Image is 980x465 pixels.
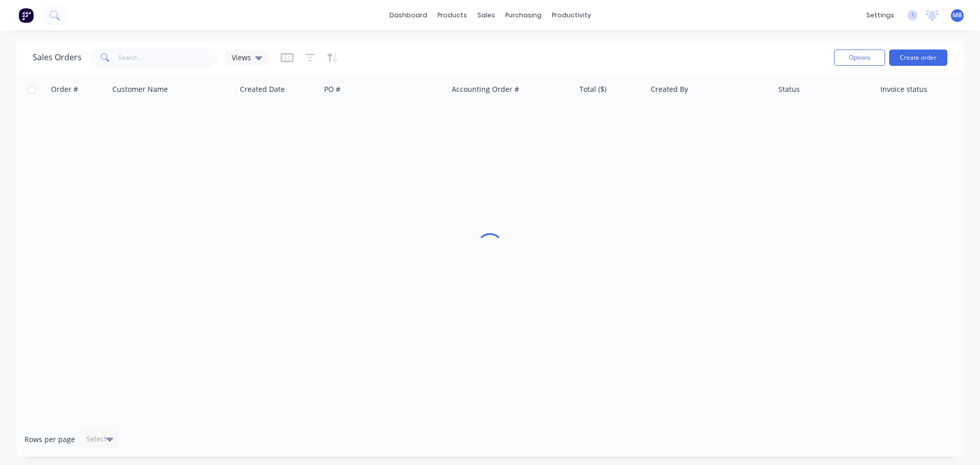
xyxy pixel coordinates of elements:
[24,434,75,445] span: Rows per page
[51,84,78,94] div: Order #
[432,8,472,23] div: products
[778,84,800,94] div: Status
[651,84,688,94] div: Created By
[118,47,218,68] input: Search...
[33,53,82,62] h1: Sales Orders
[112,84,168,94] div: Customer Name
[547,8,596,23] div: productivity
[861,8,899,23] div: settings
[952,11,962,20] span: MB
[579,84,606,94] div: Total ($)
[834,50,885,66] button: Options
[452,84,519,94] div: Accounting Order #
[472,8,500,23] div: sales
[384,8,432,23] a: dashboard
[86,434,113,444] div: Select...
[500,8,547,23] div: purchasing
[880,84,927,94] div: Invoice status
[324,84,340,94] div: PO #
[889,50,947,66] button: Create order
[240,84,285,94] div: Created Date
[18,8,34,23] img: Factory
[232,52,251,63] span: Views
